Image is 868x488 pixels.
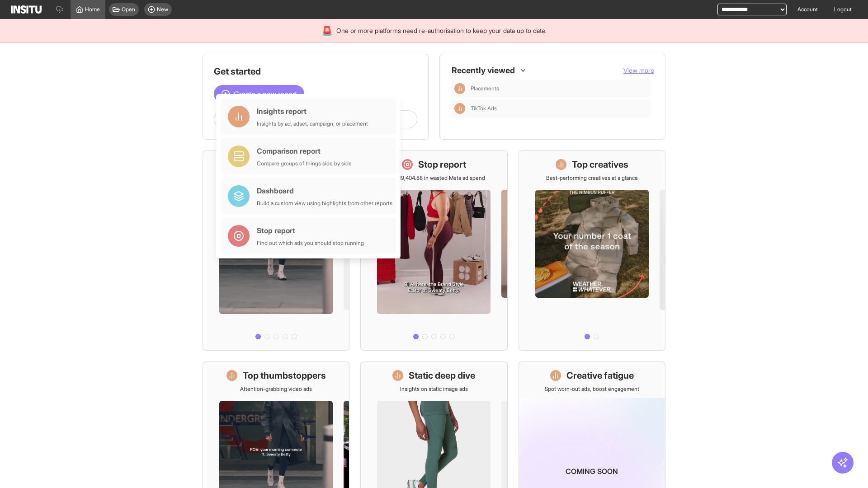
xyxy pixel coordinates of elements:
[623,66,654,75] button: View more
[336,26,547,35] span: One or more platforms need re-authorisation to keep your data up to date.
[214,65,417,78] h1: Get started
[572,158,628,171] h1: Top creatives
[234,89,297,99] span: Create a new report
[257,200,392,207] div: Build a custom view using highlights from other reports
[11,5,42,14] img: Logo
[471,105,647,112] span: TikTok Ads
[321,24,333,37] div: 🚨
[471,85,647,92] span: Placements
[409,369,475,382] h1: Static deep dive
[418,158,466,171] h1: Stop report
[122,6,135,13] span: Open
[257,239,364,247] div: Find out which ads you should stop running
[243,369,326,382] h1: Top thumbstoppers
[471,105,497,112] span: TikTok Ads
[85,6,100,13] span: Home
[257,145,352,156] div: Comparison report
[240,385,312,393] p: Attention-grabbing video ads
[157,6,168,13] span: New
[257,225,364,236] div: Stop report
[257,120,368,127] div: Insights by ad, adset, campaign, or placement
[214,85,304,103] button: Create a new report
[257,185,392,196] div: Dashboard
[546,174,638,182] p: Best-performing creatives at a glance
[257,160,352,167] div: Compare groups of things side by side
[400,385,468,393] p: Insights on static image ads
[383,174,485,182] p: Save £19,404.88 in wasted Meta ad spend
[360,150,507,351] a: Stop reportSave £19,404.88 in wasted Meta ad spend
[623,66,654,74] span: View more
[454,103,465,114] div: Insights
[257,106,368,117] div: Insights report
[471,85,499,92] span: Placements
[454,83,465,94] div: Insights
[519,150,665,351] a: Top creativesBest-performing creatives at a glance
[203,150,349,351] a: What's live nowSee all active ads instantly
